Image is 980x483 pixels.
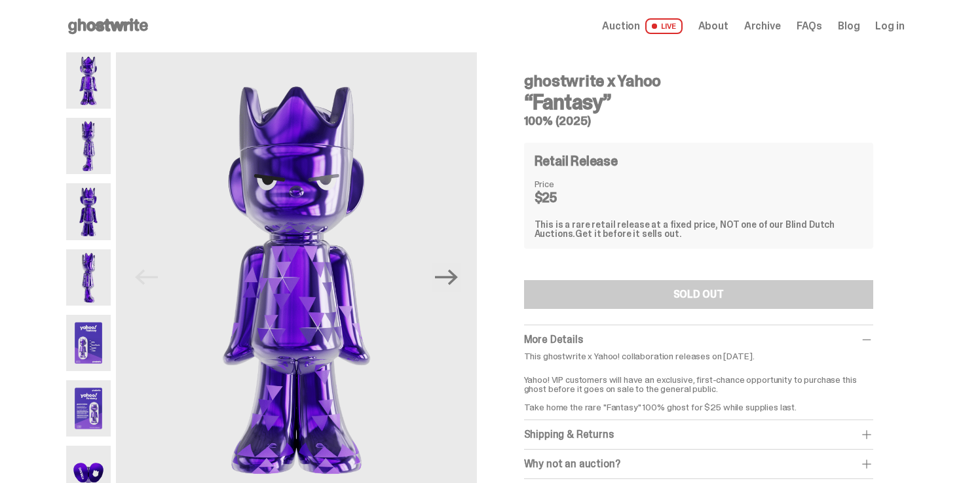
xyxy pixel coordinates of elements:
[744,21,781,31] a: Archive
[524,332,583,346] span: More Details
[524,457,873,471] div: Why not an auction?
[602,18,682,34] a: Auction LIVE
[524,351,873,361] p: This ghostwrite x Yahoo! collaboration releases on [DATE].
[524,428,873,441] div: Shipping & Returns
[698,21,728,31] a: About
[66,380,111,437] img: Yahoo-HG---6.png
[66,52,111,109] img: Yahoo-HG---1.png
[875,21,904,31] a: Log in
[575,228,681,240] span: Get it before it sells out.
[524,115,873,127] h5: 100% (2025)
[524,280,873,309] button: SOLD OUT
[66,315,111,371] img: Yahoo-HG---5.png
[673,289,724,300] div: SOLD OUT
[535,220,863,238] div: This is a rare retail release at a fixed price, NOT one of our Blind Dutch Auctions.
[66,249,111,306] img: Yahoo-HG---4.png
[602,21,640,31] span: Auction
[535,179,600,188] dt: Price
[524,73,873,89] h4: ghostwrite x Yahoo
[645,18,683,34] span: LIVE
[535,154,618,168] h4: Retail Release
[838,21,859,31] a: Blog
[524,92,873,113] h3: “Fantasy”
[524,366,873,412] p: Yahoo! VIP customers will have an exclusive, first-chance opportunity to purchase this ghost befo...
[797,21,822,31] a: FAQs
[66,118,111,174] img: Yahoo-HG---2.png
[535,191,600,204] dd: $25
[66,183,111,240] img: Yahoo-HG---3.png
[432,263,461,292] button: Next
